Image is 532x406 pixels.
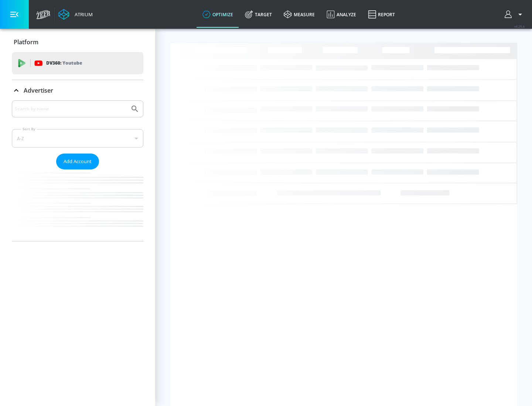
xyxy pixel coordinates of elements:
span: v 4.25.4 [514,24,525,28]
a: Atrium [58,9,93,20]
a: Target [239,1,278,28]
div: Platform [12,32,143,52]
p: DV360: [46,59,82,67]
div: Advertiser [12,100,143,241]
a: measure [278,1,321,28]
input: Search by name [15,104,127,114]
a: Analyze [321,1,362,28]
p: Advertiser [24,86,53,94]
div: DV360: Youtube [12,52,143,74]
div: Atrium [72,11,93,18]
a: optimize [197,1,239,28]
label: Sort By [21,127,37,131]
span: Add Account [64,157,92,166]
button: Add Account [56,154,99,169]
a: Report [362,1,401,28]
p: Platform [14,38,38,46]
div: Advertiser [12,80,143,101]
nav: list of Advertiser [12,169,143,241]
p: Youtube [62,59,82,67]
div: A-Z [12,129,143,148]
